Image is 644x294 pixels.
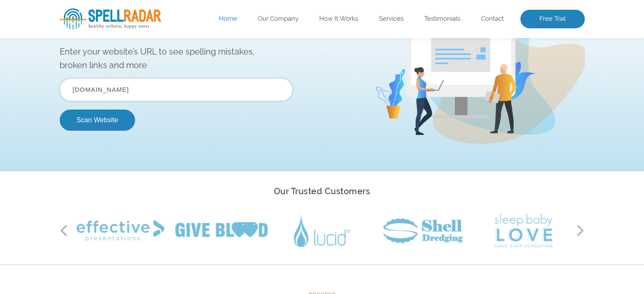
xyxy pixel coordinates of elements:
img: Sleep Baby Love [495,214,553,247]
img: Free Webiste Analysis [377,50,546,58]
img: Give Blood [175,222,268,239]
img: Lucid [294,214,350,247]
img: Free Webiste Analysis [375,27,585,171]
a: Contact [481,15,504,23]
p: Enter your website’s URL to see spelling mistakes, broken links and more [60,72,362,99]
img: Effective [77,220,164,241]
a: Services [379,15,404,23]
a: Free Trial [520,10,585,28]
img: Shell Dredging [383,218,463,243]
img: SpellRadar [60,8,161,30]
a: Home [219,15,237,23]
button: Scan Website [60,137,135,158]
h1: Website Analysis [60,34,362,64]
button: Next [576,224,585,237]
input: Enter Your URL [60,106,293,129]
h2: Our Trusted Customers [60,184,585,199]
a: How It Works [319,15,358,23]
a: Testimonials [424,15,460,23]
span: Free [60,34,113,64]
button: Previous [60,224,68,237]
a: Our Company [258,15,299,23]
